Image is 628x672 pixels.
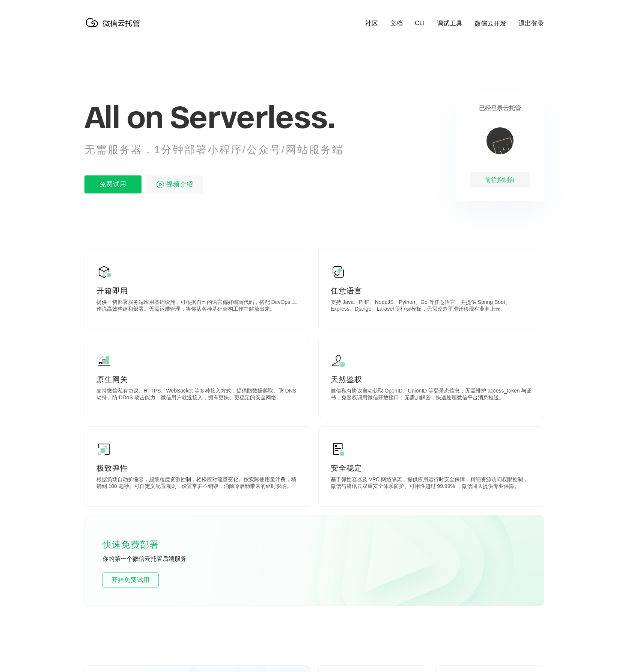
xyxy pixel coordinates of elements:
p: 根据负载自动扩缩容，超细粒度资源控制，轻松应对流量变化。按实际使用量计费，精确到 100 毫秒。可自定义配置规则，设置常驻不销毁，消除冷启动带来的延时影响。 [96,476,298,491]
p: 天然鉴权 [331,374,532,385]
p: 原生网关 [96,374,298,385]
a: 微信云托管 [84,25,145,31]
img: video_play.svg [156,180,165,189]
p: 安全稳定 [331,463,532,473]
p: 基于弹性容器及 VPC 网络隔离，提供应用运行时安全保障，精细资源访问权限控制，微信与腾讯云双重安全体系防护。可用性超过 99.99% ，微信团队提供专业保障。 [331,476,532,491]
p: 你的第一个微信云托管后端服务 [102,555,215,563]
p: 已经登录云托管 [479,104,521,112]
p: 支持 Java、PHP、NodeJS、Python、Go 等任意语言，并提供 Spring Boot、Express、Django、Laravel 等框架模板，无需改造平滑迁移现有业务上云。 [331,299,532,314]
p: 开箱即用 [96,285,298,296]
p: 提供一切部署服务端应用基础设施，可根据自己的语言偏好编写代码，搭配 DevOps 工作流高效构建和部署。无需运维管理，将你从各种基础架构工作中解放出来。 [96,299,298,314]
p: 支持微信私有协议、HTTPS、WebSocket 等多种接入方式，提供防数据爬取、防 DNS 劫持、防 DDoS 攻击能力，微信用户就近接入，拥有更快、更稳定的安全网络。 [96,388,298,403]
a: 退出登录 [518,19,544,28]
p: 快速免费部署 [102,537,178,552]
a: CLI [415,20,425,27]
p: 极致弹性 [96,463,298,473]
p: 微信私有协议自动获取 OpenID、UnionID 等登录态信息；无需维护 access_token 与证书，免鉴权调用微信开放接口；无需加解密，快速处理微信平台消息推送。 [331,388,532,403]
a: 文档 [390,19,403,28]
a: 调试工具 [437,19,462,28]
p: 任意语言 [331,285,532,296]
span: 开始免费试用 [103,575,158,584]
p: 无需服务器，1分钟部署小程序/公众号/网站服务端 [84,142,358,157]
a: 社区 [365,19,378,28]
span: All on [84,98,163,136]
p: 免费试用 [84,175,142,193]
span: Serverless. [170,98,335,136]
div: 前往控制台 [470,172,530,187]
img: 微信云托管 [84,15,145,30]
span: 视频介绍 [166,175,193,193]
a: 微信云开发 [474,19,506,28]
